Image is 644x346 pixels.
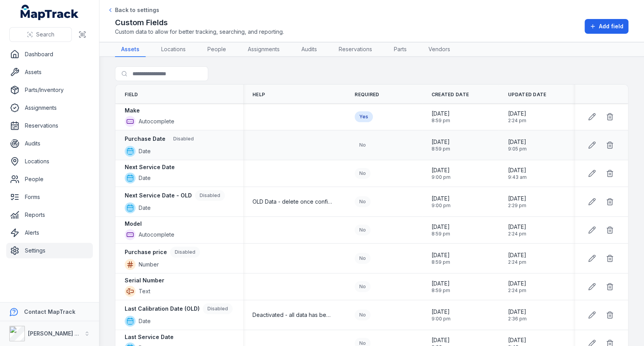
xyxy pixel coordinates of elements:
[432,280,450,287] span: [DATE]
[139,317,151,325] span: Date
[355,168,371,179] div: No
[139,118,174,125] span: Autocomplete
[28,330,82,337] strong: [PERSON_NAME] Air
[432,195,451,209] time: 11/11/2024, 9:00:32 pm
[6,207,93,223] a: Reports
[6,189,93,205] a: Forms
[432,280,450,294] time: 11/11/2024, 8:59:28 pm
[355,310,371,320] div: No
[508,138,527,152] time: 22/08/2025, 9:05:32 pm
[125,277,164,284] strong: Serial Number
[6,171,93,187] a: People
[508,92,547,98] span: Updated Date
[508,202,526,209] span: 2:29 pm
[107,6,159,14] a: Back to settings
[508,166,527,174] span: [DATE]
[599,22,623,30] span: Add field
[432,287,450,294] span: 8:59 pm
[6,225,93,240] a: Alerts
[432,316,451,322] span: 9:00 pm
[432,166,451,174] span: [DATE]
[432,195,451,202] span: [DATE]
[508,316,527,322] span: 2:36 pm
[6,100,93,116] a: Assignments
[432,146,450,152] span: 8:59 pm
[6,136,93,151] a: Audits
[115,28,284,36] span: Custom data to allow for better tracking, searching, and reporting.
[125,248,167,256] strong: Purchase price
[508,231,526,237] span: 2:24 pm
[125,220,142,228] strong: Model
[115,42,146,57] a: Assets
[432,92,469,98] span: Created Date
[139,287,150,295] span: Text
[139,261,159,268] span: Number
[295,42,323,57] a: Audits
[508,251,526,259] span: [DATE]
[6,154,93,169] a: Locations
[125,92,138,98] span: Field
[355,140,371,151] div: No
[508,280,526,294] time: 29/01/2025, 2:24:12 pm
[432,259,450,265] span: 8:59 pm
[508,287,526,294] span: 2:24 pm
[432,118,450,124] span: 8:59 pm
[508,166,527,180] time: 23/08/2025, 9:43:40 am
[508,259,526,265] span: 2:24 pm
[432,138,450,146] span: [DATE]
[355,92,379,98] span: Required
[125,333,174,341] strong: Last Service Date
[432,174,451,180] span: 9:00 pm
[355,111,373,122] div: Yes
[508,280,526,287] span: [DATE]
[508,146,527,152] span: 9:05 pm
[422,42,456,57] a: Vendors
[508,138,527,146] span: [DATE]
[6,82,93,98] a: Parts/Inventory
[432,251,450,259] span: [DATE]
[6,243,93,258] a: Settings
[355,281,371,292] div: No
[355,225,371,235] div: No
[432,308,451,316] span: [DATE]
[432,223,450,231] span: [DATE]
[139,231,174,239] span: Autocomplete
[388,42,413,57] a: Parts
[508,251,526,265] time: 29/01/2025, 2:24:12 pm
[508,118,526,124] span: 2:24 pm
[6,64,93,80] a: Assets
[201,42,232,57] a: People
[355,253,371,264] div: No
[170,247,200,258] div: Disabled
[332,42,378,57] a: Reservations
[203,303,233,314] div: Disabled
[252,198,333,206] span: OLD Data - delete once confirmed this is no longer needed
[36,31,54,38] span: Search
[508,110,526,118] span: [DATE]
[115,17,284,28] h2: Custom Fields
[432,251,450,265] time: 11/11/2024, 8:59:54 pm
[242,42,286,57] a: Assignments
[125,135,165,143] strong: Purchase Date
[195,190,225,201] div: Disabled
[155,42,192,57] a: Locations
[6,47,93,62] a: Dashboard
[139,147,151,155] span: Date
[125,107,140,114] strong: Make
[508,223,526,231] span: [DATE]
[125,192,192,199] strong: Next Service Date - OLD
[508,308,527,322] time: 29/01/2025, 2:36:00 pm
[432,138,450,152] time: 11/11/2024, 8:59:37 pm
[508,174,527,180] span: 9:43 am
[432,231,450,237] span: 8:59 pm
[252,311,333,319] span: Deactivated - all data has been copied to the "Last Service Date". Please delete when confirmed
[115,6,159,14] span: Back to settings
[125,163,175,171] strong: Next Service Date
[508,336,527,344] span: [DATE]
[139,174,151,182] span: Date
[355,196,371,207] div: No
[585,19,628,34] button: Add field
[432,308,451,322] time: 11/11/2024, 9:00:03 pm
[508,223,526,237] time: 29/01/2025, 2:24:12 pm
[508,308,527,316] span: [DATE]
